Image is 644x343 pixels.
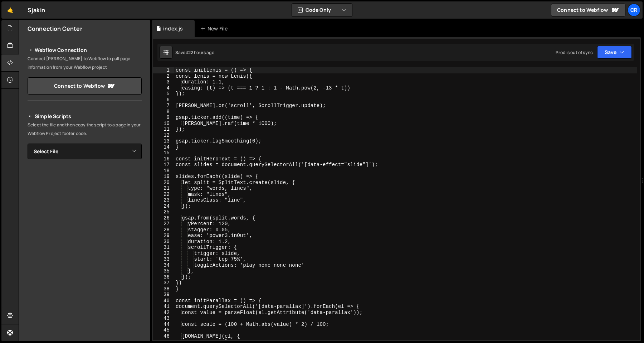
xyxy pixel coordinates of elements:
div: 13 [153,138,174,144]
div: New File [200,25,230,32]
div: 31 [153,245,174,251]
div: 34 [153,262,174,269]
iframe: YouTube video player [28,171,142,236]
div: 35 [153,268,174,274]
div: 41 [153,304,174,310]
p: Select the file and then copy the script to a page in your Webflow Project footer code. [28,121,142,138]
div: 25 [153,209,174,215]
a: Connect to Webflow [28,77,142,95]
div: 9 [153,115,174,121]
button: Save [597,46,632,59]
div: 3 [153,79,174,85]
div: 33 [153,256,174,262]
h2: Simple Scripts [28,112,142,121]
div: 1 [153,67,174,73]
div: 8 [153,109,174,115]
button: Code Only [292,4,352,16]
div: 45 [153,327,174,333]
div: Prod is out of sync [556,49,593,55]
div: 22 [153,192,174,198]
div: 11 [153,126,174,132]
div: 5 [153,91,174,97]
div: 22 hours ago [188,49,214,55]
div: 2 [153,73,174,79]
div: 40 [153,298,174,304]
div: 29 [153,233,174,239]
div: 39 [153,292,174,298]
div: 16 [153,156,174,162]
a: 🤙 [1,1,19,19]
div: 36 [153,274,174,280]
div: 21 [153,185,174,192]
div: 7 [153,103,174,109]
a: CR [628,4,640,16]
div: 42 [153,310,174,316]
div: 43 [153,315,174,322]
p: Connect [PERSON_NAME] to Webflow to pull page information from your Webflow project [28,54,142,72]
div: 46 [153,333,174,339]
div: 37 [153,280,174,286]
div: 18 [153,168,174,174]
div: 4 [153,85,174,91]
div: 28 [153,227,174,233]
div: Sjakin [28,6,45,14]
div: index.js [163,25,183,32]
div: 15 [153,150,174,156]
div: 44 [153,322,174,328]
div: 14 [153,144,174,150]
div: 12 [153,132,174,139]
div: 6 [153,97,174,103]
iframe: YouTube video player [28,240,142,305]
div: 27 [153,221,174,227]
div: 23 [153,197,174,203]
div: 26 [153,215,174,221]
div: Saved [175,49,214,55]
h2: Webflow Connection [28,46,142,54]
a: Connect to Webflow [551,4,625,16]
div: 38 [153,286,174,292]
div: 20 [153,180,174,186]
div: 19 [153,174,174,180]
div: 30 [153,239,174,245]
h2: Connection Center [28,25,82,33]
div: 24 [153,203,174,209]
div: 17 [153,162,174,168]
div: 10 [153,121,174,127]
div: 32 [153,251,174,257]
